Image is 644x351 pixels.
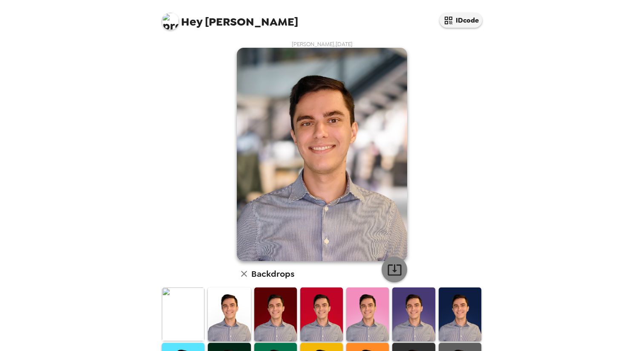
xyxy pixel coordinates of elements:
[251,267,294,281] h6: Backdrops
[162,13,179,30] img: profile pic
[237,48,407,261] img: user
[440,13,482,28] button: IDcode
[292,41,353,48] span: [PERSON_NAME] , [DATE]
[181,14,202,29] span: Hey
[162,9,298,28] span: [PERSON_NAME]
[162,287,204,341] img: Original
